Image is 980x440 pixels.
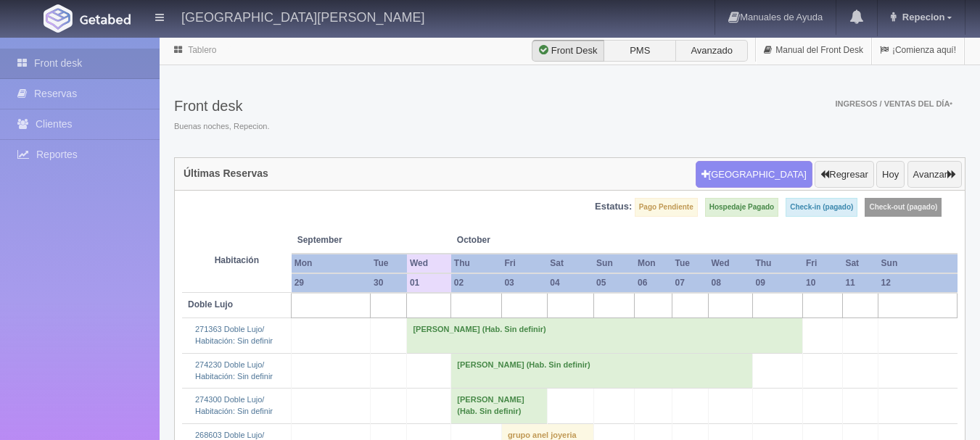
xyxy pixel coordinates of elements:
td: [PERSON_NAME] (Hab. Sin definir) [451,353,753,388]
th: Fri [501,254,547,273]
label: Hospedaje Pagado [705,198,778,217]
th: Sat [842,254,878,273]
span: September [297,234,401,246]
th: 12 [878,273,958,293]
button: Avanzar [907,161,962,188]
b: Doble Lujo [188,299,233,310]
img: Getabed [80,14,131,25]
th: 02 [451,273,502,293]
span: Ingresos / Ventas del día [835,99,952,108]
td: [PERSON_NAME] (Hab. Sin definir) [451,389,547,423]
td: [PERSON_NAME] (Hab. Sin definir) [407,318,803,353]
h4: [GEOGRAPHIC_DATA][PERSON_NAME] [181,7,424,25]
button: Regresar [815,161,873,188]
label: Estatus: [595,200,632,214]
h3: Front desk [174,98,269,114]
th: 04 [547,273,593,293]
th: 03 [501,273,547,293]
th: Thu [451,254,502,273]
button: Hoy [876,161,905,188]
button: [GEOGRAPHIC_DATA] [696,161,812,188]
th: 06 [635,273,672,293]
span: Repecion [899,12,945,22]
th: 08 [709,273,753,293]
th: Sun [878,254,958,273]
th: Wed [407,254,451,273]
label: Check-in (pagado) [786,198,857,217]
label: Check-out (pagado) [865,198,942,217]
th: Sun [593,254,635,273]
th: Tue [672,254,709,273]
label: Avanzado [675,40,748,62]
img: Getabed [44,4,73,33]
th: Thu [752,254,803,273]
th: Fri [803,254,842,273]
span: Buenas noches, Repecion. [174,121,269,133]
th: 09 [752,273,803,293]
th: 07 [672,273,709,293]
th: 29 [292,273,371,293]
a: 274230 Doble Lujo/Habitación: Sin definir [195,360,273,381]
th: Tue [371,254,407,273]
span: October [457,234,541,246]
label: Pago Pendiente [635,198,698,217]
a: 274300 Doble Lujo/Habitación: Sin definir [195,395,273,415]
h4: Últimas Reservas [184,168,268,179]
th: 30 [371,273,407,293]
th: Mon [635,254,672,273]
th: 11 [842,273,878,293]
a: Manual del Front Desk [756,36,871,65]
label: PMS [604,40,676,62]
label: Front Desk [532,40,604,62]
a: ¡Comienza aquí! [872,36,964,65]
th: Mon [292,254,371,273]
th: 10 [803,273,842,293]
th: 05 [593,273,635,293]
th: 01 [407,273,451,293]
a: 271363 Doble Lujo/Habitación: Sin definir [195,325,273,345]
th: Sat [547,254,593,273]
strong: Habitación [215,255,259,265]
th: Wed [709,254,753,273]
a: Tablero [188,45,216,55]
